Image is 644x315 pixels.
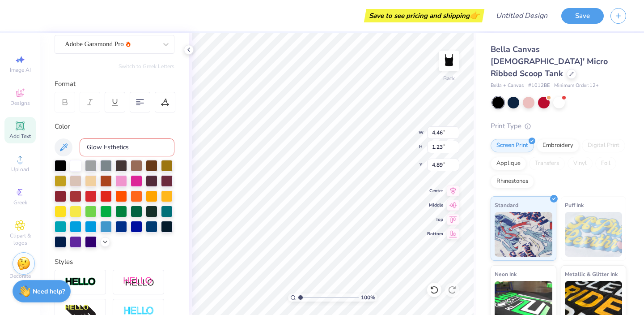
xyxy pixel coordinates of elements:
[491,121,626,131] div: Print Type
[33,287,65,296] strong: Need help?
[470,10,479,21] span: 👉
[55,121,174,132] div: Color
[55,79,175,89] div: Format
[366,9,482,22] div: Save to see pricing and shipping
[491,139,534,152] div: Screen Print
[13,199,27,206] span: Greek
[495,212,552,257] img: Standard
[55,257,174,267] div: Styles
[119,63,174,70] button: Switch to Greek Letters
[568,157,593,170] div: Vinyl
[554,82,599,90] span: Minimum Order: 12 +
[427,216,443,223] span: Top
[11,166,29,173] span: Upload
[495,200,518,210] span: Standard
[491,157,526,170] div: Applique
[529,157,565,170] div: Transfers
[443,74,455,82] div: Back
[528,82,550,90] span: # 1012BE
[9,272,31,280] span: Decorate
[495,269,517,279] span: Neon Ink
[565,212,623,257] img: Puff Ink
[565,200,584,210] span: Puff Ink
[123,276,154,288] img: Shadow
[489,7,555,25] input: Untitled Design
[10,99,30,107] span: Designs
[595,157,616,170] div: Foil
[65,277,96,287] img: Stroke
[9,133,31,140] span: Add Text
[427,231,443,237] span: Bottom
[565,269,618,279] span: Metallic & Glitter Ink
[80,138,174,156] input: e.g. 7428 c
[361,293,375,302] span: 100 %
[427,188,443,194] span: Center
[491,44,608,79] span: Bella Canvas [DEMOGRAPHIC_DATA]' Micro Ribbed Scoop Tank
[491,175,534,188] div: Rhinestones
[491,82,524,90] span: Bella + Canvas
[4,232,36,246] span: Clipart & logos
[582,139,625,152] div: Digital Print
[427,202,443,208] span: Middle
[537,139,579,152] div: Embroidery
[561,8,604,24] button: Save
[440,52,458,70] img: Back
[10,66,31,73] span: Image AI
